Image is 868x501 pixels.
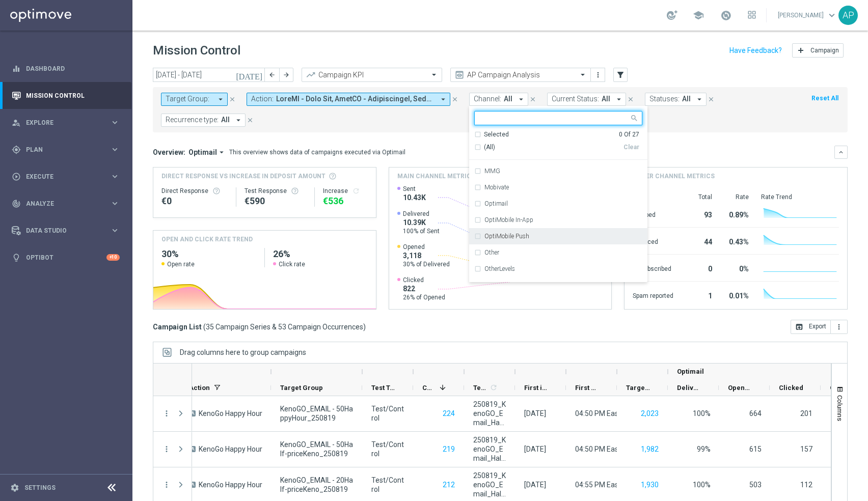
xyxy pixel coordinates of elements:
[473,471,507,498] span: 250819_KenoGO_Email_Half-priceKeno20
[686,260,712,276] div: 0
[189,482,196,488] span: A
[403,243,450,251] span: Opened
[11,146,120,154] div: gps_fixed Plan keyboard_arrow_right
[469,93,528,106] button: Channel: All arrow_drop_down
[474,277,642,293] div: OtherLevels Web Push
[26,82,120,109] a: Mission Control
[11,92,120,100] button: Mission Control
[451,96,458,103] i: close
[724,287,749,303] div: 0.01%
[268,71,276,78] i: arrow_back
[442,479,456,491] button: 212
[575,481,801,489] span: 04:55 PM Eastern Australia Time (Sydney) (UTC +10:00)
[633,260,673,276] div: Unsubscribed
[724,233,749,249] div: 0.43%
[697,445,711,453] span: Delivery Rate = Delivered / Sent
[729,47,782,54] input: Have Feedback?
[162,444,171,454] button: more_vert
[640,443,660,456] button: 1,982
[484,130,509,139] div: Selected
[228,94,237,105] button: close
[442,443,456,456] button: 219
[12,244,120,271] div: Optibot
[363,322,366,331] span: )
[795,323,803,331] i: open_in_browser
[614,95,623,104] i: arrow_drop_down
[26,174,110,180] span: Execute
[161,93,228,106] button: Target Group: arrow_drop_down
[797,46,805,54] i: add
[473,400,507,427] span: 250819_KenoGO_Email_HappyHour50
[265,68,279,82] button: arrow_back
[450,68,591,82] ng-select: AP Campaign Analysis
[682,95,691,103] span: All
[403,284,445,293] span: 822
[484,168,500,174] label: MMG
[836,395,844,421] span: Columns
[162,480,171,489] button: more_vert
[24,485,56,491] a: Settings
[831,320,848,334] button: more_vert
[403,227,440,235] span: 100% of Sent
[645,93,707,106] button: Statuses: All arrow_drop_down
[454,70,465,80] i: preview
[302,68,442,82] ng-select: Campaign KPI
[10,483,19,492] i: settings
[166,116,219,124] span: Recurrence type:
[11,65,120,73] button: equalizer Dashboard
[106,254,120,261] div: +10
[800,409,812,417] span: 201
[830,384,854,392] span: Open Rate
[524,480,546,489] div: 19 Aug 2025, Tuesday
[180,348,306,356] span: Drag columns here to group campaigns
[474,212,642,228] div: OptiMobile In-App
[403,218,440,227] span: 10.39K
[626,384,650,392] span: Targeted Customers
[779,384,803,392] span: Clicked
[161,114,246,127] button: Recurrence type: All arrow_drop_down
[633,206,673,222] div: Dropped
[528,94,537,105] button: close
[199,444,262,454] span: KenoGo Happy Hour
[166,95,209,103] span: Target Group:
[640,407,660,420] button: 2,023
[323,195,367,207] div: €536
[236,70,263,79] i: [DATE]
[484,201,508,207] label: Optimail
[484,233,529,239] label: OptiMobile Push
[504,95,512,103] span: All
[791,320,831,334] button: open_in_browser Export
[203,322,206,331] span: (
[552,95,599,103] span: Current Status:
[11,173,120,181] button: play_circle_outline Execute keyboard_arrow_right
[575,445,801,453] span: 04:50 PM Eastern Australia Time (Sydney) (UTC +10:00)
[161,172,325,181] span: Direct Response VS Increase In Deposit Amount
[11,119,120,127] button: person_search Explore keyboard_arrow_right
[280,440,354,458] span: KenoGO_EMAIL - 50Half-priceKeno_250819
[728,384,752,392] span: Opened
[26,55,120,82] a: Dashboard
[616,70,625,79] i: filter_alt
[153,322,366,331] h3: Campaign List
[189,384,210,392] span: Action
[221,116,230,124] span: All
[323,187,367,195] div: Increase
[280,404,354,423] span: KenoGO_EMAIL - 50HappyHour_250819
[834,146,848,159] button: keyboard_arrow_down
[403,251,450,260] span: 3,118
[838,6,858,25] div: AP
[777,8,838,23] a: [PERSON_NAME]keyboard_arrow_down
[649,95,680,103] span: Statuses:
[12,172,21,181] i: play_circle_outline
[12,199,21,208] i: track_changes
[11,200,120,208] button: track_changes Analyze keyboard_arrow_right
[473,435,507,463] span: 250819_KenoGO_Email_Half-priceKeno50
[484,249,499,256] label: Other
[161,248,256,260] h2: 30%
[245,187,306,195] div: Test Response
[12,199,110,208] div: Analyze
[26,120,110,126] span: Explore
